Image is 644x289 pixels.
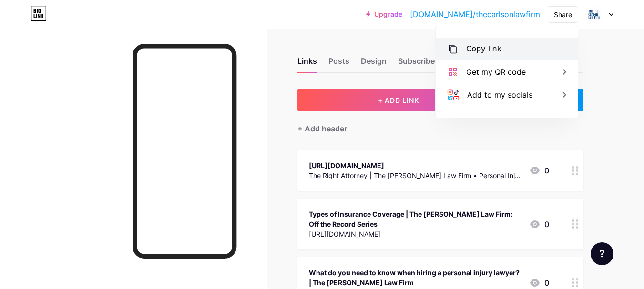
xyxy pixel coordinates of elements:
div: Copy link [466,43,501,55]
div: The Right Attorney | The [PERSON_NAME] Law Firm • Personal Injury Trial Lawyers [309,170,521,180]
a: [DOMAIN_NAME]/thecarlsonlawfirm [410,9,540,20]
div: Get my QR code [466,66,526,78]
button: + ADD LINK [297,89,500,111]
div: 0 [529,219,549,230]
div: Links [297,55,317,72]
div: Design [361,55,387,72]
div: Types of Insurance Coverage | The [PERSON_NAME] Law Firm: Off the Record Series [309,209,521,229]
div: Posts [328,55,349,72]
div: Share [554,10,572,20]
div: What do you need to know when hiring a personal injury lawyer? | The [PERSON_NAME] Law Firm [309,268,521,288]
span: + ADD LINK [378,96,419,104]
div: + Add header [297,123,347,134]
img: thecarlsonlawfirm [585,5,603,23]
div: 0 [529,277,549,289]
a: Upgrade [366,10,402,18]
div: Subscribers [398,55,442,72]
div: [URL][DOMAIN_NAME] [309,160,521,170]
div: [URL][DOMAIN_NAME] [309,229,521,239]
div: Add to my socials [467,89,532,100]
div: 0 [529,165,549,176]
